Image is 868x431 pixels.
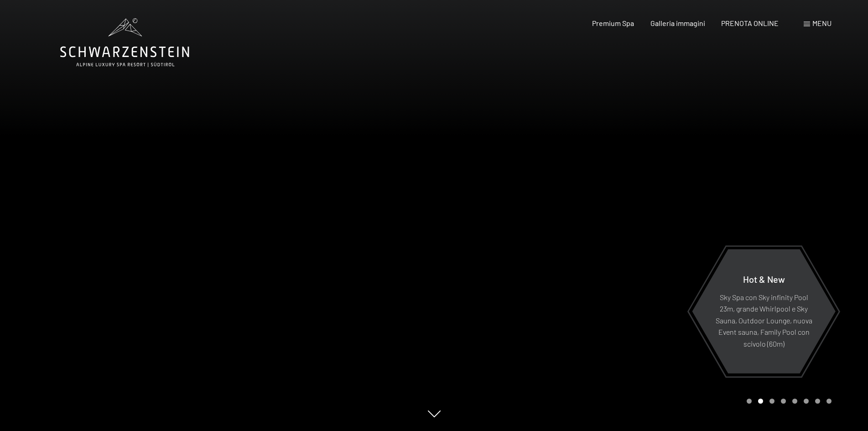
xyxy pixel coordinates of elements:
div: Carousel Page 8 [826,399,832,404]
a: PRENOTA ONLINE [721,19,779,27]
span: Hot & New [743,273,785,284]
a: Galleria immagini [650,19,705,27]
p: Sky Spa con Sky infinity Pool 23m, grande Whirlpool e Sky Sauna, Outdoor Lounge, nuova Event saun... [714,291,813,349]
div: Carousel Page 7 [815,399,820,404]
span: Menu [812,19,832,27]
div: Carousel Page 5 [792,399,797,404]
div: Carousel Page 2 (Current Slide) [758,399,763,404]
a: Hot & New Sky Spa con Sky infinity Pool 23m, grande Whirlpool e Sky Sauna, Outdoor Lounge, nuova ... [691,249,836,374]
div: Carousel Page 3 [769,399,774,404]
div: Carousel Pagination [743,399,832,404]
div: Carousel Page 1 [747,399,752,404]
a: Premium Spa [592,19,634,27]
div: Carousel Page 4 [781,399,786,404]
div: Carousel Page 6 [804,399,809,404]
